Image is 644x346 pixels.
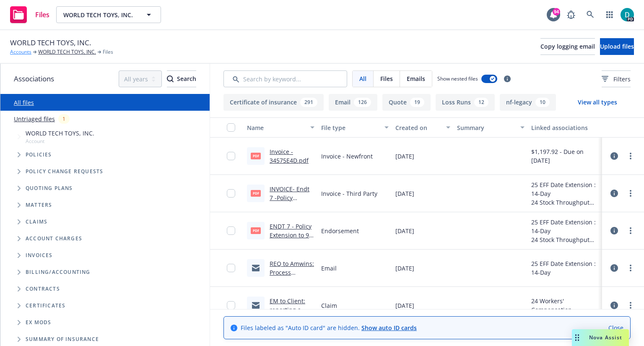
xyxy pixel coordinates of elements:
[457,123,515,132] div: Summary
[600,38,634,55] button: Upload files
[251,227,261,234] span: pdf
[26,219,47,224] span: Claims
[602,70,631,87] button: Filters
[531,198,599,207] div: 24 Stock Throughput
[270,222,312,248] a: ENDT 7 - Policy Extension to 9-28.pdf
[600,42,634,50] span: Upload files
[26,337,99,342] span: Summary of insurance
[589,334,622,341] span: Nova Assist
[395,189,414,198] span: [DATE]
[0,127,210,264] div: Tree Example
[531,180,599,198] div: 25 EFF Date Extension : 14-Day
[14,99,34,107] a: All files
[223,94,324,111] button: Certificate of insurance
[244,117,318,138] button: Name
[38,48,96,56] a: WORLD TECH TOYS, INC.
[227,152,235,160] input: Toggle Row Selected
[26,203,52,208] span: Matters
[321,226,359,235] span: Endorsement
[626,263,636,273] a: more
[500,94,556,111] button: nf-legacy
[318,117,392,138] button: File type
[26,152,52,157] span: Policies
[531,297,599,314] div: 24 Workers' Compensation
[474,98,488,107] div: 12
[382,94,431,111] button: Quote
[241,323,417,332] span: Files labeled as "Auto ID card" are hidden.
[270,148,309,164] a: Invoice - 34575E4D.pdf
[392,117,454,138] button: Created on
[531,259,599,277] div: 25 EFF Date Extension : 14-Day
[608,323,623,332] a: Close
[321,152,373,161] span: Invoice - Newfront
[300,98,317,107] div: 291
[395,152,414,161] span: [DATE]
[14,73,54,84] span: Associations
[563,6,579,23] a: Report a Bug
[361,324,417,332] a: Show auto ID cards
[626,188,636,198] a: more
[535,98,550,107] div: 10
[270,297,313,340] a: EM to Client: reporting a claim ([PERSON_NAME]).msg
[270,260,314,285] a: REQ to Amwins: Process extension.msg
[359,74,366,83] span: All
[395,123,441,132] div: Created on
[380,74,393,83] span: Files
[436,94,495,111] button: Loss Runs
[553,8,560,16] div: 94
[321,301,337,310] span: Claim
[321,123,379,132] div: File type
[26,320,51,325] span: Ex Mods
[10,48,31,56] a: Accounts
[321,264,337,273] span: Email
[626,226,636,236] a: more
[531,218,599,235] div: 25 EFF Date Extension : 14-Day
[227,264,235,272] input: Toggle Row Selected
[329,94,377,111] button: Email
[7,3,53,26] a: Files
[251,153,261,159] span: pdf
[167,70,196,87] button: SearchSearch
[321,189,377,198] span: Invoice - Third Party
[582,6,599,23] a: Search
[531,235,599,244] div: 24 Stock Throughput
[26,270,91,275] span: Billing/Accounting
[14,114,55,123] a: Untriaged files
[454,117,528,138] button: Summary
[270,185,309,211] a: INVOICE- Endt 7 -Policy Extension.pdf
[26,303,65,308] span: Certificates
[167,71,196,87] div: Search
[26,186,73,191] span: Quoting plans
[531,147,599,165] div: $1,197.92 - Due on [DATE]
[528,117,602,138] button: Linked associations
[354,98,371,107] div: 126
[437,75,478,82] span: Show nested files
[103,48,113,56] span: Files
[26,286,60,291] span: Contracts
[26,253,53,258] span: Invoices
[10,37,91,48] span: WORLD TECH TOYS, INC.
[247,123,305,132] div: Name
[626,300,636,310] a: more
[572,329,582,346] div: Drag to move
[540,42,595,50] span: Copy logging email
[35,11,49,18] span: Files
[601,6,618,23] a: Switch app
[602,75,631,83] span: Filters
[26,129,94,138] span: WORLD TECH TOYS, INC.
[58,114,70,124] div: 1
[63,10,136,19] span: WORLD TECH TOYS, INC.
[621,8,634,21] img: photo
[531,123,599,132] div: Linked associations
[227,189,235,198] input: Toggle Row Selected
[626,151,636,161] a: more
[395,226,414,235] span: [DATE]
[407,74,425,83] span: Emails
[223,70,347,87] input: Search by keyword...
[613,75,631,83] span: Filters
[26,236,82,241] span: Account charges
[564,94,631,111] button: View all types
[227,226,235,235] input: Toggle Row Selected
[410,98,424,107] div: 19
[572,329,629,346] button: Nova Assist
